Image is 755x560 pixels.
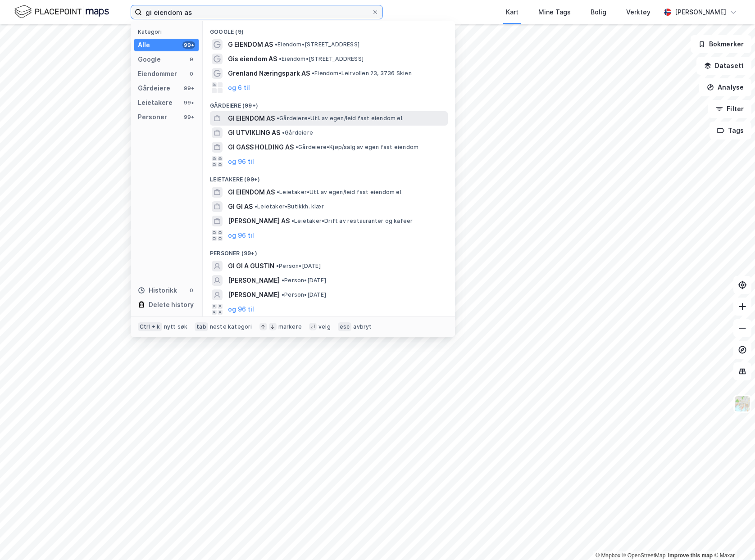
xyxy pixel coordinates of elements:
[14,4,109,20] img: logo.f888ab2527a4732fd821a326f86c7f29.svg
[734,395,751,412] img: Z
[282,277,284,284] span: •
[228,68,310,79] span: Grenland Næringspark AS
[188,56,195,63] div: 9
[228,127,280,138] span: GI UTVIKLING AS
[228,39,273,50] span: G EIENDOM AS
[203,95,455,111] div: Gårdeiere (99+)
[138,112,167,122] div: Personer
[228,216,290,226] span: [PERSON_NAME] AS
[228,187,275,198] span: GI EIENDOM AS
[710,122,751,140] button: Tags
[338,322,352,331] div: esc
[276,262,279,269] span: •
[255,203,257,210] span: •
[291,217,413,225] span: Leietaker • Drift av restauranter og kafeer
[138,83,170,94] div: Gårdeiere
[142,5,372,19] input: Søk på adresse, matrikkel, gårdeiere, leietakere eller personer
[149,299,194,310] div: Delete history
[228,201,253,212] span: GI GI AS
[506,7,518,18] div: Kart
[279,55,364,63] span: Eiendom • [STREET_ADDRESS]
[138,28,199,35] div: Kategori
[164,323,188,330] div: nytt søk
[138,285,177,296] div: Historikk
[228,261,274,271] span: GI GI A GUSTIN
[228,82,250,93] button: og 6 til
[277,115,279,122] span: •
[282,291,284,298] span: •
[228,289,280,300] span: [PERSON_NAME]
[312,70,314,77] span: •
[279,55,282,62] span: •
[182,113,195,121] div: 99+
[138,54,161,65] div: Google
[591,7,606,18] div: Bolig
[296,144,298,150] span: •
[210,323,252,330] div: neste kategori
[312,70,412,77] span: Eiendom • Leirvollen 23, 3736 Skien
[708,100,751,118] button: Filter
[228,142,294,153] span: GI GASS HOLDING AS
[228,304,254,315] button: og 96 til
[138,68,177,79] div: Eiendommer
[699,78,751,96] button: Analyse
[182,99,195,106] div: 99+
[275,41,277,48] span: •
[668,552,713,559] a: Improve this map
[296,144,418,151] span: Gårdeiere • Kjøp/salg av egen fast eiendom
[195,322,208,331] div: tab
[228,230,254,241] button: og 96 til
[203,169,455,185] div: Leietakere (99+)
[182,41,195,49] div: 99+
[622,552,666,559] a: OpenStreetMap
[691,35,751,53] button: Bokmerker
[182,85,195,92] div: 99+
[596,552,620,559] a: Mapbox
[282,129,285,136] span: •
[138,40,150,50] div: Alle
[228,113,275,124] span: GI EIENDOM AS
[188,70,195,77] div: 0
[188,287,195,294] div: 0
[353,323,372,330] div: avbryt
[626,7,650,18] div: Verktøy
[228,275,280,286] span: [PERSON_NAME]
[282,277,326,284] span: Person • [DATE]
[203,21,455,37] div: Google (9)
[228,54,277,64] span: Gis eiendom AS
[291,217,294,224] span: •
[255,203,324,210] span: Leietaker • Butikkh. klær
[282,129,313,136] span: Gårdeiere
[710,517,755,560] iframe: Chat Widget
[675,7,726,18] div: [PERSON_NAME]
[318,323,331,330] div: velg
[276,262,321,270] span: Person • [DATE]
[228,156,254,167] button: og 96 til
[138,97,173,108] div: Leietakere
[277,115,404,122] span: Gårdeiere • Utl. av egen/leid fast eiendom el.
[278,323,302,330] div: markere
[277,189,403,196] span: Leietaker • Utl. av egen/leid fast eiendom el.
[203,243,455,259] div: Personer (99+)
[696,57,751,75] button: Datasett
[282,291,326,298] span: Person • [DATE]
[138,322,162,331] div: Ctrl + k
[710,517,755,560] div: Kontrollprogram for chat
[538,7,571,18] div: Mine Tags
[277,189,279,195] span: •
[275,41,359,48] span: Eiendom • [STREET_ADDRESS]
